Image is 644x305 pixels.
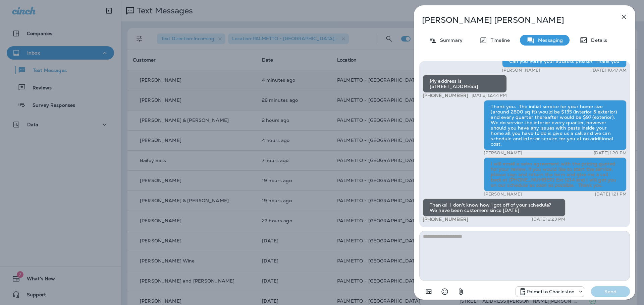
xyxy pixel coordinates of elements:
span: [PHONE_NUMBER] [423,216,468,222]
div: Thank you. The initial service for your home size (around 2800 sq ft) would be $135 (interior & e... [484,100,627,150]
p: [DATE] 1:21 PM [595,192,627,197]
p: Summary [437,37,463,43]
button: Select an emoji [438,285,451,298]
p: [PERSON_NAME] [484,150,522,156]
p: Details [588,37,607,43]
div: Thanks! I don't know how i got off of your schedule? We have been customers since [DATE] [423,199,566,217]
span: [PHONE_NUMBER] [423,92,468,98]
p: [PERSON_NAME] [484,192,522,197]
span: I will email a sales agreement with the pricing quoted for your review, if you would like to star... [491,161,618,188]
p: [DATE] 1:20 PM [594,150,627,156]
p: Messaging [535,37,563,43]
p: [DATE] 10:47 AM [591,68,627,73]
div: Can you verify your address please? Thank you [502,55,627,68]
div: My address is [STREET_ADDRESS] [423,75,507,93]
p: [PERSON_NAME] [502,68,540,73]
p: Timeline [487,37,510,43]
p: [DATE] 12:44 PM [472,93,507,98]
p: [DATE] 2:23 PM [532,217,566,222]
p: [PERSON_NAME] [PERSON_NAME] [422,15,605,25]
div: +1 (843) 277-8322 [516,288,584,296]
p: Palmetto Charleston [527,289,575,294]
button: Add in a premade template [422,285,435,298]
